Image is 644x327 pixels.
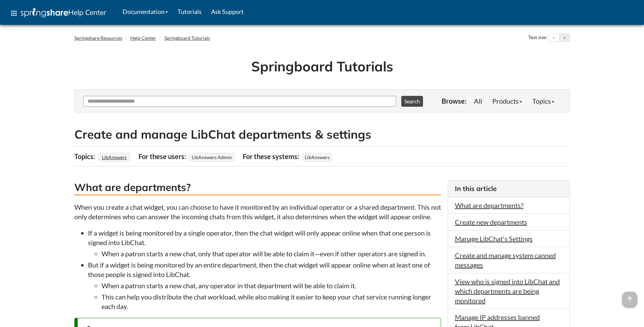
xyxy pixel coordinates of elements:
[549,34,559,42] button: Decrease text size
[21,8,68,17] img: Springshare
[139,150,188,163] div: For these users:
[10,9,18,17] span: apps
[487,94,527,108] a: Products
[74,180,441,195] h3: What are departments?
[164,35,210,41] a: Springboard Tutorials
[173,3,206,20] a: Tutorials
[88,228,441,258] li: If a widget is being monitored by a single operator, then the chat widget will only appear online...
[5,3,111,23] a: apps Help Center
[74,126,570,143] h2: Create and manage LibChat departments & settings
[68,8,106,17] span: Help Center
[102,249,441,258] li: When a patron starts a new chat, only that operator will be able to claim it—even if other operat...
[455,201,523,209] a: What are departments?
[622,292,637,307] span: arrow_upward
[101,152,128,162] a: LibAnswers
[622,292,637,300] a: arrow_upward
[88,260,441,311] li: But if a widget is being monitored by an entire department, then the chat widget will appear onli...
[469,94,487,108] a: All
[243,150,301,163] div: For these systems:
[455,277,560,305] a: View who is signed into LibChat and which departments are being monitored
[102,281,441,290] li: When a patron starts a new chat, any operator in that department will be able to claim it.
[206,3,249,20] a: Ask Support
[118,3,173,20] a: Documentation
[79,57,565,76] h1: Springboard Tutorials
[302,153,332,161] span: LibAnswers
[455,251,556,269] a: Create and manage system canned messages
[74,202,441,221] p: When you create a chat widget, you can choose to have it monitored by an individual operator or a...
[102,292,441,311] li: This can help you distribute the chat workload, while also making it easier to keep your chat ser...
[74,150,97,163] div: Topics:
[455,235,533,243] a: Manage LibChat's Settings
[442,96,466,106] p: Browse:
[189,153,234,161] span: LibAnswers Admin
[455,218,527,226] a: Create new departments
[455,184,563,193] h3: In this article
[130,35,156,41] a: Help Center
[527,94,559,108] a: Topics
[401,96,423,107] button: Search
[527,33,549,42] div: Text size:
[559,34,570,42] button: Increase text size
[74,35,122,41] a: Springshare Resources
